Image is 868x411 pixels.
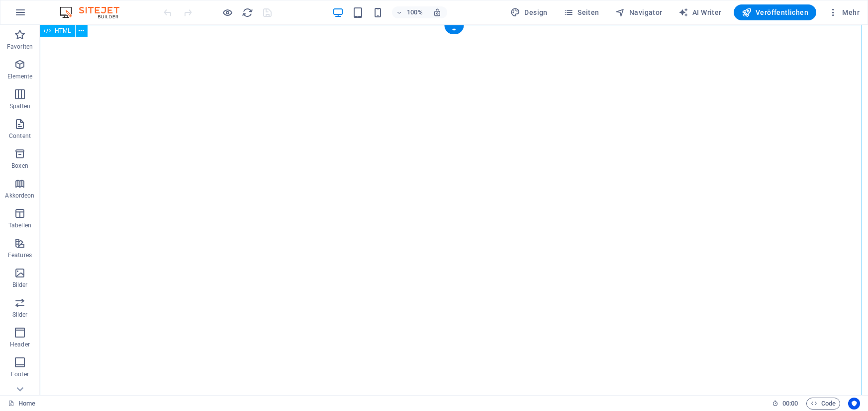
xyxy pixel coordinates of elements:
[433,8,442,17] i: Bei Größenänderung Zoomstufe automatisch an das gewählte Gerät anpassen.
[675,4,726,20] button: AI Writer
[789,400,791,407] span: :
[392,6,427,18] button: 100%
[9,102,30,110] p: Spalten
[12,311,28,319] p: Slider
[241,6,253,18] button: reload
[7,72,33,80] p: Elemente
[806,398,840,410] button: Code
[57,6,132,18] img: Editor Logo
[444,25,464,34] div: +
[510,7,548,17] span: Design
[742,7,808,17] span: Veröffentlichen
[564,7,599,17] span: Seiten
[242,7,253,18] i: Seite neu laden
[12,281,28,289] p: Bilder
[772,398,798,410] h6: Session-Zeit
[8,398,35,410] a: Klick, um Auswahl aufzuheben. Doppelklick öffnet Seitenverwaltung
[678,7,722,17] span: AI Writer
[560,4,603,20] button: Seiten
[611,4,667,20] button: Navigator
[5,192,34,200] p: Akkordeon
[10,341,30,348] p: Header
[848,398,860,410] button: Usercentrics
[506,4,552,20] button: Design
[734,4,816,20] button: Veröffentlichen
[9,132,31,140] p: Content
[782,398,798,410] span: 00 00
[828,7,860,17] span: Mehr
[11,162,28,170] p: Boxen
[7,43,33,51] p: Favoriten
[824,4,864,20] button: Mehr
[615,7,663,17] span: Navigator
[811,398,836,410] span: Code
[55,28,71,34] span: HTML
[8,221,31,229] p: Tabellen
[11,370,29,378] p: Footer
[8,251,32,259] p: Features
[407,6,423,18] h6: 100%
[221,6,233,18] button: Klicke hier, um den Vorschau-Modus zu verlassen
[506,4,552,20] div: Design (Strg+Alt+Y)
